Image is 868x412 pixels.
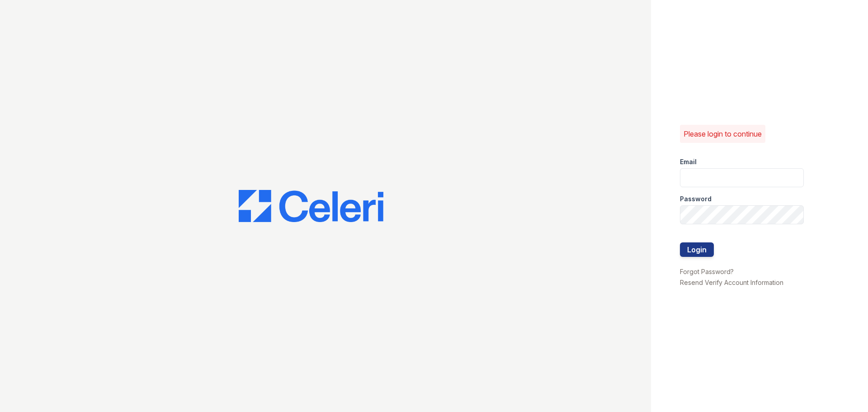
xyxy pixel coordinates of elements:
img: CE_Logo_Blue-a8612792a0a2168367f1c8372b55b34899dd931a85d93a1a3d3e32e68fde9ad4.png [239,190,383,223]
a: Forgot Password? [680,268,734,275]
label: Password [680,194,712,204]
p: Please login to continue [684,128,762,139]
label: Email [680,157,697,166]
a: Resend Verify Account Information [680,279,783,286]
button: Login [680,242,714,257]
